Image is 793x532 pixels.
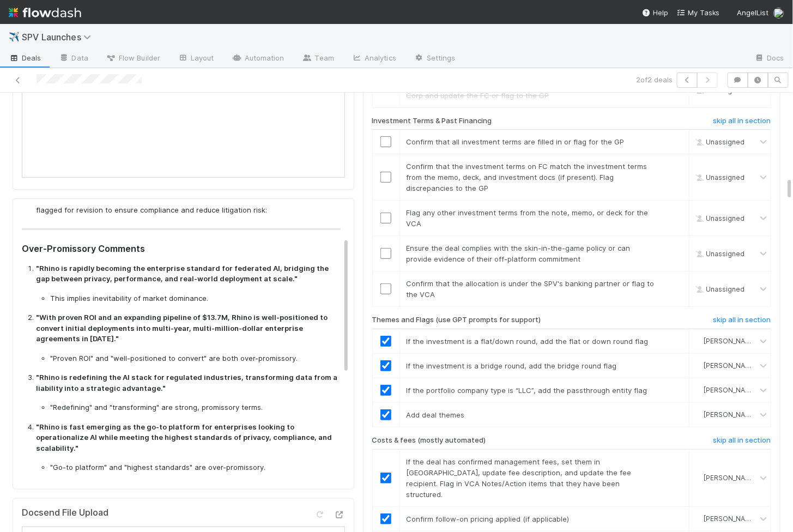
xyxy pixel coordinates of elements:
[9,3,81,22] img: logo-inverted-e16ddd16eac7371096b0.svg
[50,293,341,304] li: This implies inevitability of market dominance.
[642,7,668,18] div: Help
[693,285,745,293] span: Unassigned
[693,214,745,222] span: Unassigned
[677,7,720,18] a: My Tasks
[407,244,631,263] span: Ensure the deal complies with the skin-in-the-game policy or can provide evidence of their off-pl...
[694,337,703,346] img: avatar_aa70801e-8de5-4477-ab9d-eb7c67de69c1.png
[223,50,293,68] a: Automation
[693,173,745,182] span: Unassigned
[50,462,341,473] li: "Go-to platform" and "highest standards" are over-promissory.
[407,361,617,370] span: If the investment is a bridge round, add the bridge round flag
[407,337,649,346] span: If the investment is a flat/down round, add the flat or down round flag
[713,117,771,130] a: skip all in section
[36,373,337,392] strong: "Rhino is redefining the AI stack for regulated industries, transforming data from a liability in...
[737,8,769,17] span: AngelList
[407,410,465,419] span: Add deal themes
[694,361,703,370] img: avatar_aa70801e-8de5-4477-ab9d-eb7c67de69c1.png
[713,117,771,125] h6: skip all in section
[293,50,343,68] a: Team
[50,50,97,68] a: Data
[693,138,745,146] span: Unassigned
[407,208,649,228] span: Flag any other investment terms from the note, memo, or deck for the VCA
[372,436,486,445] h6: Costs & fees (mostly automated)
[693,86,745,94] span: Unassigned
[704,474,758,482] span: [PERSON_NAME]
[22,507,108,518] h5: Docsend File Upload
[713,436,771,445] h6: skip all in section
[36,422,332,452] strong: "Rhino is fast emerging as the go-to platform for enterprises looking to operationalize AI while ...
[773,8,784,19] img: avatar_aa70801e-8de5-4477-ab9d-eb7c67de69c1.png
[97,50,169,68] a: Flow Builder
[693,250,745,258] span: Unassigned
[36,264,329,283] strong: "Rhino is rapidly becoming the enterprise standard for federated AI, bridging the gap between pri...
[704,337,758,346] span: [PERSON_NAME]
[746,50,793,68] a: Docs
[407,162,647,192] span: Confirm that the investment terms on FC match the investment terms from the memo, deck, and inves...
[22,243,341,254] h3: Over-Promissory Comments
[677,8,720,17] span: My Tasks
[169,50,223,68] a: Layout
[636,74,673,85] span: 2 of 2 deals
[407,457,632,499] span: If the deal has confirmed management fees, set them in [GEOGRAPHIC_DATA], update fee description,...
[713,436,771,449] a: skip all in section
[9,52,41,63] span: Deals
[9,32,20,41] span: ✈️
[694,474,703,482] img: avatar_aa70801e-8de5-4477-ab9d-eb7c67de69c1.png
[694,410,703,419] img: avatar_aa70801e-8de5-4477-ab9d-eb7c67de69c1.png
[713,316,771,324] h6: skip all in section
[407,279,655,299] span: Confirm that the allocation is under the SPV's banking partner or flag to the VCA
[694,386,703,395] img: avatar_aa70801e-8de5-4477-ab9d-eb7c67de69c1.png
[106,52,160,63] span: Flow Builder
[50,353,341,364] li: "Proven ROI" and "well-positioned to convert" are both over-promissory.
[407,80,645,100] span: Specifically [GEOGRAPHIC_DATA]: check if they have a [US_STATE] C-Corp and update the FC or flag ...
[694,515,703,523] img: avatar_aa70801e-8de5-4477-ab9d-eb7c67de69c1.png
[372,117,492,125] h6: Investment Terms & Past Financing
[372,316,541,324] h6: Themes and Flags (use GPT prompts for support)
[704,386,758,395] span: [PERSON_NAME]
[50,402,341,413] li: "Redefining" and "transforming" are strong, promissory terms.
[407,515,570,523] span: Confirm follow-on pricing applied (if applicable)
[407,386,647,395] span: If the portfolio company type is “LLC”, add the passthrough entity flag
[22,32,96,43] span: SPV Launches
[713,316,771,329] a: skip all in section
[704,411,758,419] span: [PERSON_NAME]
[704,362,758,370] span: [PERSON_NAME]
[704,515,758,523] span: [PERSON_NAME]
[36,313,328,343] strong: "With proven ROI and an expanding pipeline of $13.7M, Rhino is well-positioned to convert initial...
[405,50,464,68] a: Settings
[407,137,625,146] span: Confirm that all investment terms are filled in or flag for the GP
[343,50,405,68] a: Analytics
